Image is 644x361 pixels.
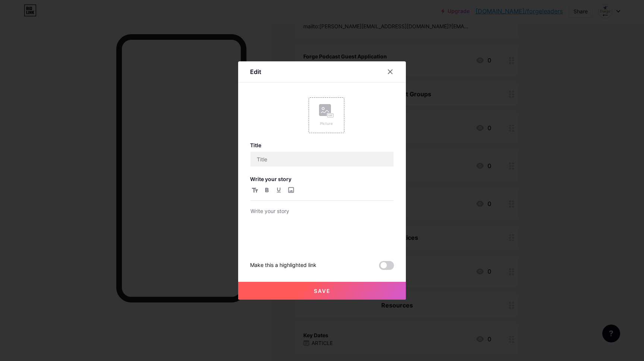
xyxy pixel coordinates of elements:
span: Save [314,288,331,294]
div: Make this a highlighted link [250,261,316,270]
h3: Write your story [250,176,394,182]
h3: Title [250,142,394,148]
button: Save [238,282,406,300]
input: Title [250,152,394,167]
div: Picture [319,121,334,126]
div: Edit [250,67,261,76]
